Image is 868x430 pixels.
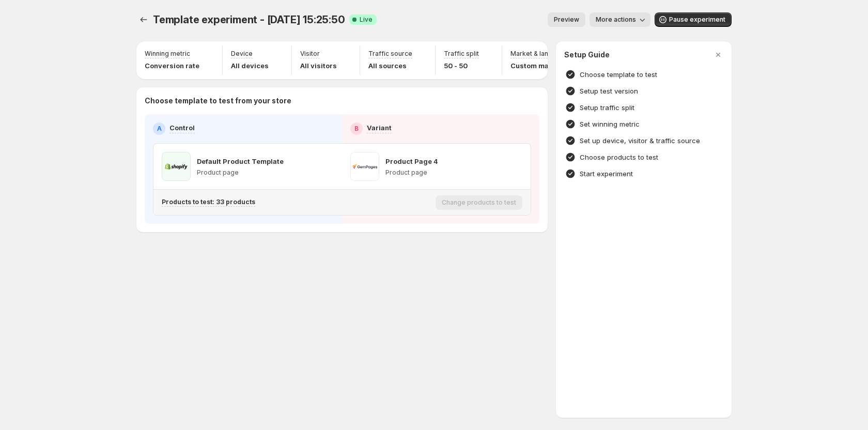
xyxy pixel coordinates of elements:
[669,16,725,24] span: Pause experiment
[368,50,412,58] p: Traffic source
[197,156,284,166] p: Default Product Template
[580,168,633,179] h4: Start experiment
[596,16,636,24] span: More actions
[300,50,320,58] p: Visitor
[162,198,255,206] p: Products to test: 33 products
[197,168,284,177] p: Product page
[231,50,253,58] p: Device
[169,122,195,133] p: Control
[580,69,657,80] h4: Choose template to test
[548,12,585,27] button: Preview
[510,50,568,58] p: Market & language
[145,60,199,71] p: Conversion rate
[350,152,379,181] img: Product Page 4
[444,50,479,58] p: Traffic split
[145,50,190,58] p: Winning metric
[564,50,610,60] h3: Setup Guide
[157,125,162,133] h2: A
[385,156,438,166] p: Product Page 4
[300,60,337,71] p: All visitors
[354,125,359,133] h2: B
[368,60,412,71] p: All sources
[385,168,438,177] p: Product page
[554,16,579,24] span: Preview
[580,86,638,96] h4: Setup test version
[580,119,640,129] h4: Set winning metric
[153,13,345,26] span: Template experiment - [DATE] 15:25:50
[580,135,700,146] h4: Set up device, visitor & traffic source
[367,122,392,133] p: Variant
[580,102,634,113] h4: Setup traffic split
[136,12,151,27] button: Experiments
[162,152,191,181] img: Default Product Template
[444,60,479,71] p: 50 - 50
[231,60,269,71] p: All devices
[655,12,732,27] button: Pause experiment
[590,12,650,27] button: More actions
[510,60,568,71] p: Custom markets
[360,16,373,24] span: Live
[580,152,658,162] h4: Choose products to test
[145,96,539,106] p: Choose template to test from your store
